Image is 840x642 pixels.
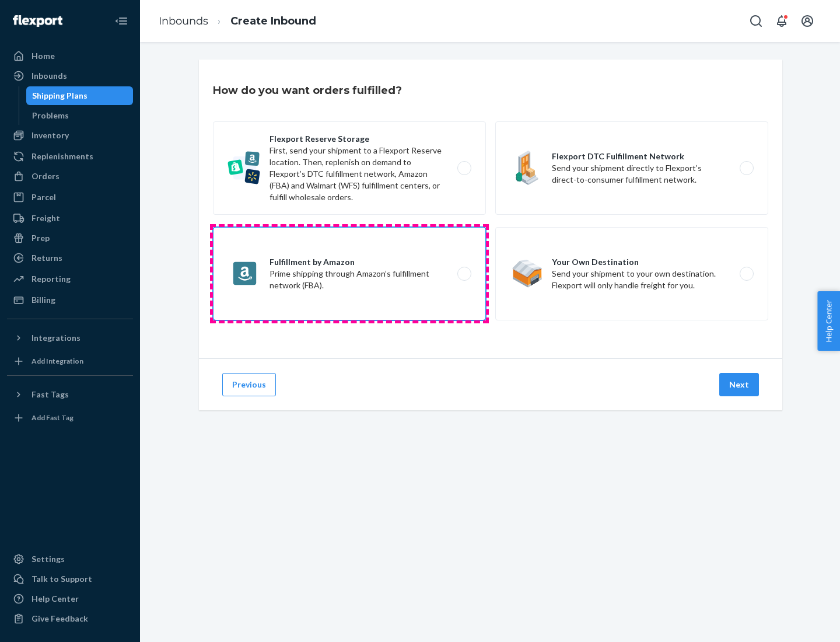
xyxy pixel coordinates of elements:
[32,212,60,224] div: Freight
[7,270,133,288] a: Reporting
[7,188,133,207] a: Parcel
[32,273,71,285] div: Reporting
[7,67,133,85] a: Inbounds
[7,352,133,371] a: Add Integration
[32,573,92,585] div: Talk to Support
[32,413,73,423] div: Add Fast Tag
[32,613,88,624] div: Give Feedback
[7,589,133,608] a: Help Center
[817,291,840,351] button: Help Center
[32,50,55,62] div: Home
[32,553,65,565] div: Settings
[7,570,133,588] a: Talk to Support
[796,9,819,33] button: Open account menu
[7,209,133,228] a: Freight
[32,170,60,182] div: Orders
[149,4,325,39] ol: breadcrumbs
[744,9,768,33] button: Open Search Box
[719,373,759,396] button: Next
[32,294,55,306] div: Billing
[32,191,56,203] div: Parcel
[7,291,133,309] a: Billing
[32,389,69,400] div: Fast Tags
[13,15,62,27] img: Flexport logo
[26,86,134,105] a: Shipping Plans
[7,249,133,267] a: Returns
[32,356,83,366] div: Add Integration
[32,232,50,244] div: Prep
[222,373,276,396] button: Previous
[213,83,402,98] h3: How do you want orders fulfilled?
[7,47,133,65] a: Home
[7,147,133,166] a: Replenishments
[7,126,133,145] a: Inventory
[32,130,69,141] div: Inventory
[7,229,133,247] a: Prep
[7,609,133,628] button: Give Feedback
[110,9,133,33] button: Close Navigation
[770,9,793,33] button: Open notifications
[7,409,133,427] a: Add Fast Tag
[26,106,134,125] a: Problems
[32,151,93,162] div: Replenishments
[7,385,133,404] button: Fast Tags
[230,15,316,27] a: Create Inbound
[32,90,87,102] div: Shipping Plans
[32,70,67,82] div: Inbounds
[159,15,208,27] a: Inbounds
[32,110,69,121] div: Problems
[32,593,79,605] div: Help Center
[32,252,62,264] div: Returns
[7,167,133,186] a: Orders
[32,332,80,344] div: Integrations
[7,550,133,568] a: Settings
[7,329,133,347] button: Integrations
